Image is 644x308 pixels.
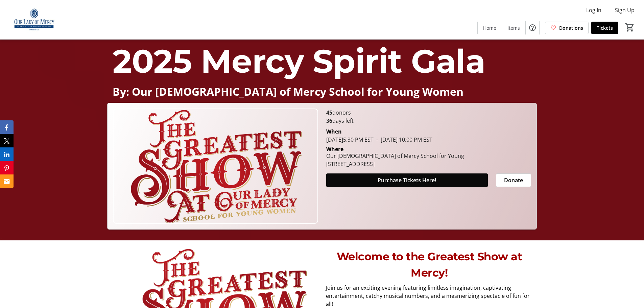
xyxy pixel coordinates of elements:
[502,22,525,34] a: Items
[374,136,432,143] span: [DATE] 10:00 PM EST
[326,146,343,152] div: Where
[478,22,502,34] a: Home
[624,21,636,33] button: Cart
[597,24,613,31] span: Tickets
[113,41,485,81] span: 2025 Mercy Spirit Gala
[326,160,464,168] div: [STREET_ADDRESS]
[326,284,530,308] span: Join us for an exciting evening featuring limitless imagination, captivating entertainment, catch...
[526,21,539,34] button: Help
[378,176,436,184] span: Purchase Tickets Here!
[326,109,332,116] b: 45
[615,6,635,14] span: Sign Up
[326,136,374,143] span: [DATE] 5:30 PM EST
[4,3,64,37] img: Our Lady of Mercy School for Young Women's Logo
[326,117,332,124] span: 36
[326,152,464,160] div: Our [DEMOGRAPHIC_DATA] of Mercy School for Young
[326,127,342,136] div: When
[496,173,531,187] button: Donate
[586,6,601,14] span: Log In
[113,109,318,224] img: Campaign CTA Media Photo
[374,136,381,143] span: -
[326,109,531,117] p: donors
[610,5,640,16] button: Sign Up
[113,84,463,99] span: By: Our [DEMOGRAPHIC_DATA] of Mercy School for Young Women
[337,250,522,279] span: Welcome to the Greatest Show at Mercy!
[504,176,523,184] span: Donate
[483,24,496,31] span: Home
[507,24,520,31] span: Items
[559,24,583,31] span: Donations
[326,173,488,187] button: Purchase Tickets Here!
[326,117,531,125] p: days left
[591,22,618,34] a: Tickets
[581,5,607,16] button: Log In
[545,22,589,34] a: Donations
